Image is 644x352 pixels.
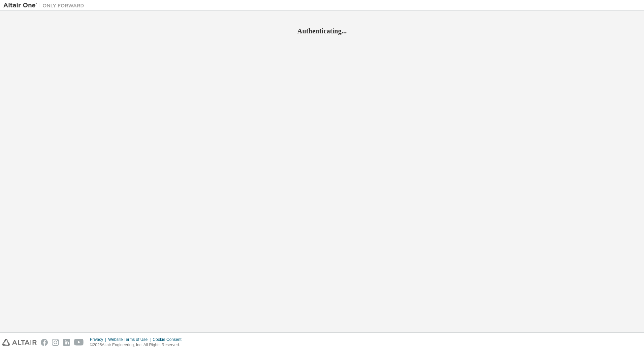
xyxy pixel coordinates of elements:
h2: Authenticating... [3,27,641,35]
div: Website Terms of Use [108,337,153,342]
img: instagram.svg [52,339,59,346]
img: altair_logo.svg [2,339,37,346]
img: linkedin.svg [63,339,70,346]
div: Cookie Consent [153,337,185,342]
img: youtube.svg [74,339,84,346]
p: © 2025 Altair Engineering, Inc. All Rights Reserved. [90,342,186,348]
img: Altair One [3,2,88,9]
img: facebook.svg [41,339,48,346]
div: Privacy [90,337,108,342]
